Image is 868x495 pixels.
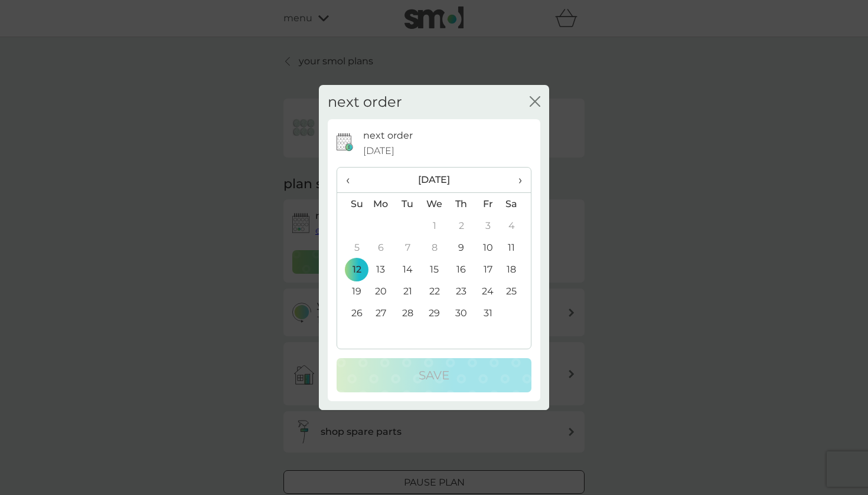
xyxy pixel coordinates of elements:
[421,193,448,215] th: We
[419,366,449,385] p: Save
[501,215,531,237] td: 4
[337,280,367,302] td: 19
[448,302,475,324] td: 30
[421,237,448,258] td: 8
[337,193,367,215] th: Su
[421,215,448,237] td: 1
[367,258,394,280] td: 13
[394,258,421,280] td: 14
[475,258,501,280] td: 17
[475,193,501,215] th: Fr
[510,168,522,192] span: ›
[337,302,367,324] td: 26
[367,302,394,324] td: 27
[501,280,531,302] td: 25
[448,193,475,215] th: Th
[367,280,394,302] td: 20
[346,168,358,192] span: ‹
[421,258,448,280] td: 15
[475,237,501,258] td: 10
[394,237,421,258] td: 7
[475,302,501,324] td: 31
[448,237,475,258] td: 9
[367,193,394,215] th: Mo
[328,94,402,111] h2: next order
[394,280,421,302] td: 21
[501,258,531,280] td: 18
[421,302,448,324] td: 29
[337,358,531,392] button: Save
[448,280,475,302] td: 23
[475,215,501,237] td: 3
[448,258,475,280] td: 16
[367,237,394,258] td: 6
[363,128,413,143] p: next order
[501,237,531,258] td: 11
[363,143,394,159] span: [DATE]
[337,237,367,258] td: 5
[475,280,501,302] td: 24
[394,193,421,215] th: Tu
[394,302,421,324] td: 28
[448,215,475,237] td: 2
[501,193,531,215] th: Sa
[530,96,540,109] button: close
[337,258,367,280] td: 12
[367,168,501,193] th: [DATE]
[421,280,448,302] td: 22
